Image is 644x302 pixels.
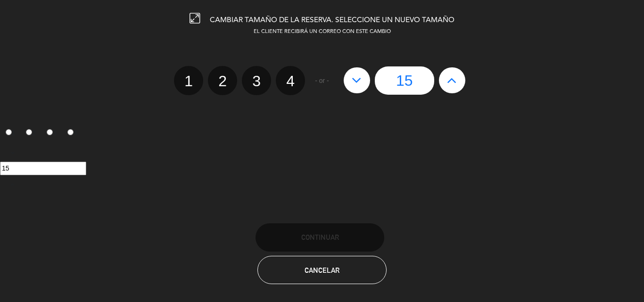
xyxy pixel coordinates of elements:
[242,66,271,95] label: 3
[21,125,41,141] label: 2
[26,129,32,135] input: 2
[256,223,384,252] button: Continuar
[305,266,339,274] span: Cancelar
[254,29,391,34] span: EL CLIENTE RECIBIRÁ UN CORREO CON ESTE CAMBIO
[208,66,237,95] label: 2
[257,256,386,284] button: Cancelar
[174,66,203,95] label: 1
[47,129,53,135] input: 3
[62,125,83,141] label: 4
[67,129,74,135] input: 4
[210,16,454,24] span: CAMBIAR TAMAÑO DE LA RESERVA. SELECCIONE UN NUEVO TAMAÑO
[6,129,12,135] input: 1
[301,233,339,241] span: Continuar
[41,125,62,141] label: 3
[315,75,329,86] span: - or -
[276,66,305,95] label: 4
